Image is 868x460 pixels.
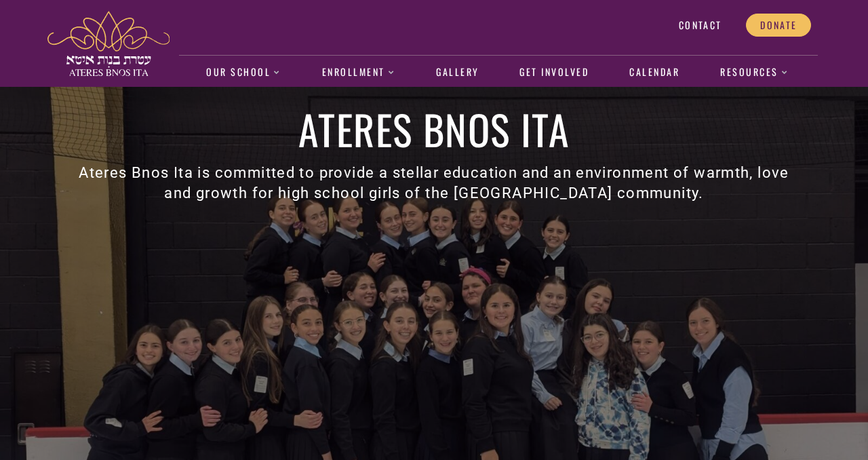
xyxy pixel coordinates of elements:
[665,14,736,37] a: Contact
[760,19,797,31] span: Donate
[623,57,687,88] a: Calendar
[47,11,170,76] img: ateres
[199,57,288,88] a: Our School
[315,57,402,88] a: Enrollment
[429,57,486,88] a: Gallery
[69,109,799,149] h1: Ateres Bnos Ita
[679,19,722,31] span: Contact
[513,57,596,88] a: Get Involved
[746,14,811,37] a: Donate
[69,163,799,204] h3: Ateres Bnos Ita is committed to provide a stellar education and an environment of warmth, love an...
[713,57,796,88] a: Resources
